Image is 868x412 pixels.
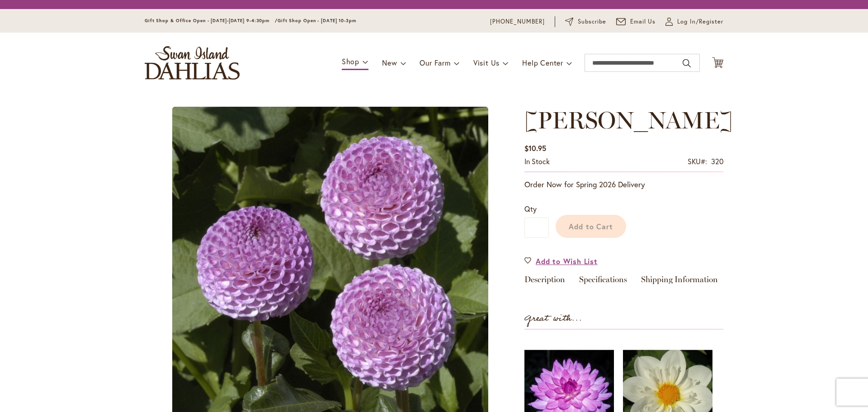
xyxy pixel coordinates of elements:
a: Description [524,275,565,289]
span: [PERSON_NAME] [524,106,733,134]
div: Availability [524,156,550,167]
a: Add to Wish List [524,256,598,266]
span: Log In/Register [677,17,723,26]
p: Order Now for Spring 2026 Delivery [524,179,723,190]
a: Log In/Register [665,17,723,26]
span: Shop [342,57,359,66]
strong: Great with... [524,311,582,326]
span: Help Center [522,58,563,67]
span: Email Us [630,17,656,26]
span: Gift Shop Open - [DATE] 10-3pm [278,18,356,24]
div: Detailed Product Info [524,275,723,289]
a: Subscribe [565,17,606,26]
span: Subscribe [578,17,606,26]
span: In stock [524,156,550,166]
span: Gift Shop & Office Open - [DATE]-[DATE] 9-4:30pm / [145,18,278,24]
span: Qty [524,204,537,213]
strong: SKU [688,156,707,166]
div: 320 [711,156,723,167]
a: store logo [145,46,240,80]
a: Email Us [616,17,656,26]
a: [PHONE_NUMBER] [490,17,545,26]
a: Shipping Information [641,275,718,289]
span: Visit Us [473,58,500,67]
span: Add to Wish List [536,256,598,266]
button: Search [683,56,691,71]
span: $10.95 [524,143,546,153]
a: Specifications [579,275,627,289]
span: Our Farm [420,58,450,67]
span: New [382,58,397,67]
